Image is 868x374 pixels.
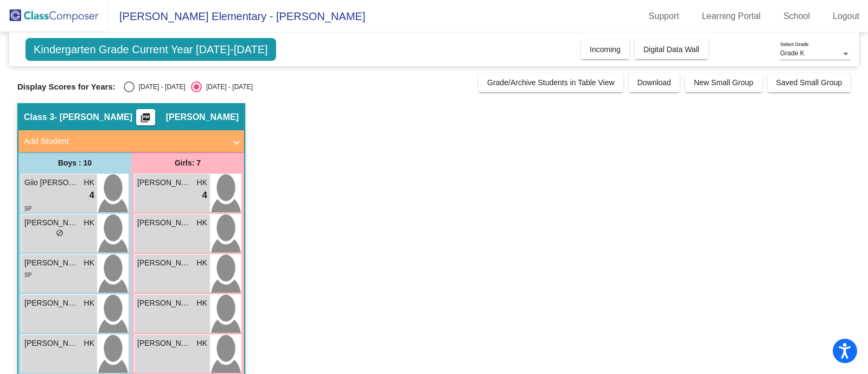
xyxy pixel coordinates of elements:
[137,338,192,349] span: [PERSON_NAME]
[685,73,762,92] button: New Small Group
[694,78,754,87] span: New Small Group
[202,82,253,92] div: [DATE] - [DATE]
[487,78,615,87] span: Grade/Archive Students in Table View
[124,81,253,92] mat-radio-group: Select an option
[17,82,116,92] span: Display Scores for Years:
[202,188,207,202] span: 4
[24,135,226,148] mat-panel-title: Add Student
[197,338,207,349] span: HK
[24,206,31,212] span: SP
[776,78,842,87] span: Saved Small Group
[693,8,770,25] a: Learning Portal
[24,177,79,188] span: Giio [PERSON_NAME]
[135,82,186,92] div: [DATE] - [DATE]
[131,152,244,174] div: Girls: 7
[84,257,94,269] span: HK
[635,40,708,59] button: Digital Data Wall
[581,40,629,59] button: Incoming
[84,338,94,349] span: HK
[84,177,94,188] span: HK
[84,297,94,309] span: HK
[90,188,94,202] span: 4
[24,112,54,123] span: Class 3
[18,130,244,152] mat-expansion-panel-header: Add Student
[590,45,621,54] span: Incoming
[139,112,152,128] mat-icon: picture_as_pdf
[56,229,63,237] span: do_not_disturb_alt
[640,8,688,25] a: Support
[137,297,192,309] span: [PERSON_NAME]
[478,73,623,92] button: Grade/Archive Students in Table View
[108,8,365,25] span: [PERSON_NAME] Elementary - [PERSON_NAME]
[18,152,131,174] div: Boys : 10
[197,257,207,269] span: HK
[197,177,207,188] span: HK
[637,78,671,87] span: Download
[166,112,239,123] span: [PERSON_NAME]
[643,45,699,54] span: Digital Data Wall
[780,49,805,57] span: Grade K
[768,73,851,92] button: Saved Small Group
[84,217,94,229] span: HK
[24,297,79,309] span: [PERSON_NAME]
[197,217,207,229] span: HK
[824,8,868,25] a: Logout
[24,272,31,278] span: SP
[54,112,132,123] span: - [PERSON_NAME]
[136,109,155,125] button: Print Students Details
[24,217,79,229] span: [PERSON_NAME]
[137,217,192,229] span: [PERSON_NAME]
[24,338,79,349] span: [PERSON_NAME]
[24,257,79,269] span: [PERSON_NAME]
[775,8,819,25] a: School
[137,177,192,188] span: [PERSON_NAME]
[25,38,276,61] span: Kindergarten Grade Current Year [DATE]-[DATE]
[629,73,680,92] button: Download
[137,257,192,269] span: [PERSON_NAME]
[197,297,207,309] span: HK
